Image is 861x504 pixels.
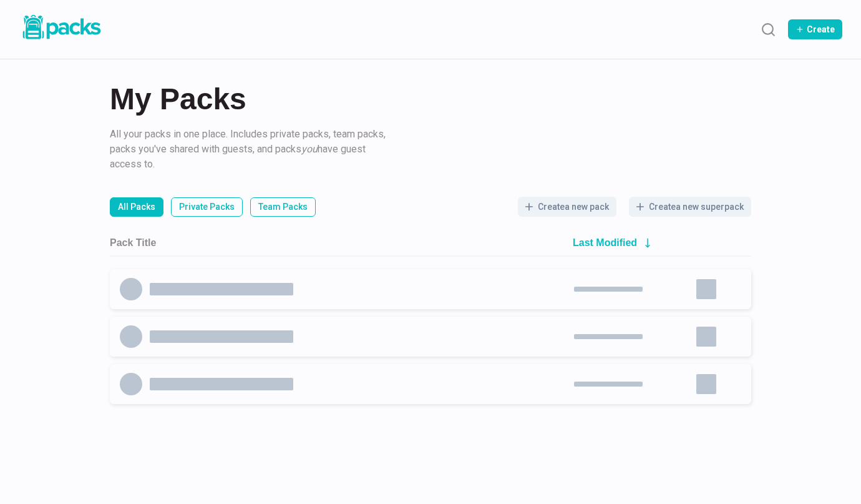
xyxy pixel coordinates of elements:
p: Private Packs [179,200,235,214]
img: Packs logo [19,12,103,42]
a: Packs logo [19,12,103,46]
button: Createa new pack [518,197,616,217]
button: Createa new superpack [629,197,751,217]
button: Create Pack [788,19,842,39]
p: All Packs [118,200,155,214]
h2: Pack Title [110,237,156,249]
p: All your packs in one place. Includes private packs, team packs, packs you've shared with guests,... [110,127,391,172]
h2: My Packs [110,84,751,114]
p: Team Packs [258,200,308,214]
h2: Last Modified [573,237,637,249]
i: you [301,143,318,155]
button: Search [756,17,781,42]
